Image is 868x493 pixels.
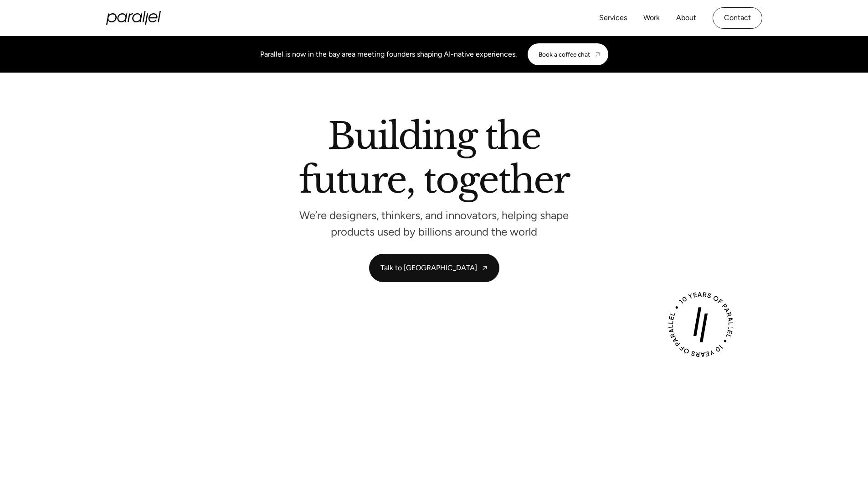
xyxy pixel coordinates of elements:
[260,49,517,60] div: Parallel is now in the bay area meeting founders shaping AI-native experiences.
[594,51,601,58] img: CTA arrow image
[539,51,590,58] div: Book a coffee chat
[676,11,696,25] a: About
[713,7,762,29] a: Contact
[106,11,161,25] a: home
[599,11,627,25] a: Services
[298,211,571,236] p: We’re designers, thinkers, and innovators, helping shape products used by billions around the world
[528,43,608,65] a: Book a coffee chat
[299,118,569,202] h2: Building the future, together
[643,11,660,25] a: Work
